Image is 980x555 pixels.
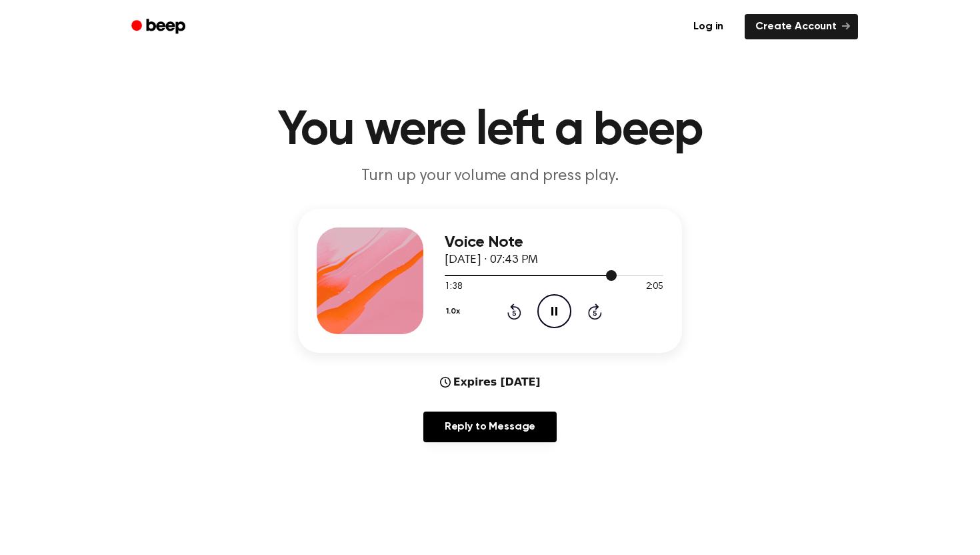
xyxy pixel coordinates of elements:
[234,165,746,187] p: Turn up your volume and press play.
[122,14,197,40] a: Beep
[440,374,541,390] div: Expires [DATE]
[445,280,462,294] span: 1:38
[445,233,663,251] h3: Voice Note
[445,300,465,323] button: 1.0x
[445,254,538,266] span: [DATE] · 07:43 PM
[149,107,831,155] h1: You were left a beep
[745,14,858,39] a: Create Account
[646,280,663,294] span: 2:05
[680,11,737,42] a: Log in
[423,412,557,442] a: Reply to Message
